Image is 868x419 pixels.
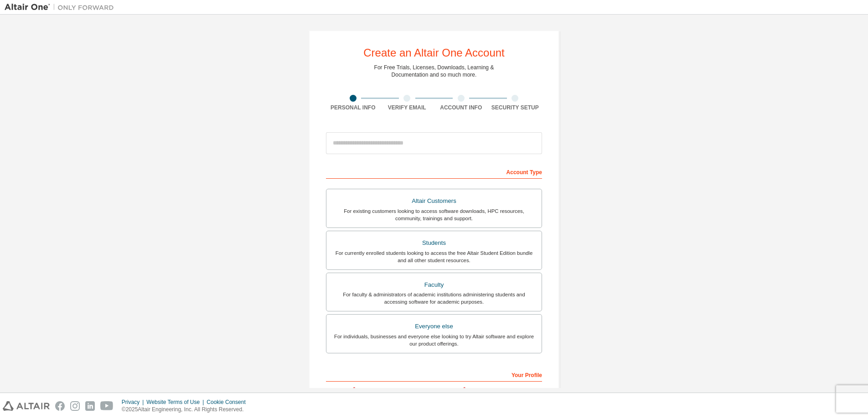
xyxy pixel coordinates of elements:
label: Last Name [437,386,542,393]
div: Verify Email [380,104,434,111]
img: facebook.svg [55,401,65,411]
div: For Free Trials, Licenses, Downloads, Learning & Documentation and so much more. [374,64,494,78]
img: altair_logo.svg [3,401,50,411]
div: Website Terms of Use [146,398,207,406]
div: Your Profile [326,367,542,382]
div: Security Setup [488,104,542,111]
div: Faculty [332,279,536,291]
div: For currently enrolled students looking to access the free Altair Student Edition bundle and all ... [332,249,536,264]
div: Cookie Consent [207,398,251,406]
div: Account Info [434,104,488,111]
div: Students [332,237,536,249]
p: © 2025 Altair Engineering, Inc. All Rights Reserved. [122,406,251,414]
label: First Name [326,386,431,393]
div: Everyone else [332,320,536,333]
div: For individuals, businesses and everyone else looking to try Altair software and explore our prod... [332,333,536,347]
div: Account Type [326,164,542,179]
div: For existing customers looking to access software downloads, HPC resources, community, trainings ... [332,207,536,222]
div: Privacy [122,398,146,406]
img: youtube.svg [100,401,114,411]
div: Personal Info [326,104,380,111]
img: instagram.svg [70,401,80,411]
img: linkedin.svg [85,401,95,411]
img: Altair One [5,3,119,12]
div: For faculty & administrators of academic institutions administering students and accessing softwa... [332,291,536,305]
div: Altair Customers [332,195,536,207]
div: Create an Altair One Account [363,47,505,58]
